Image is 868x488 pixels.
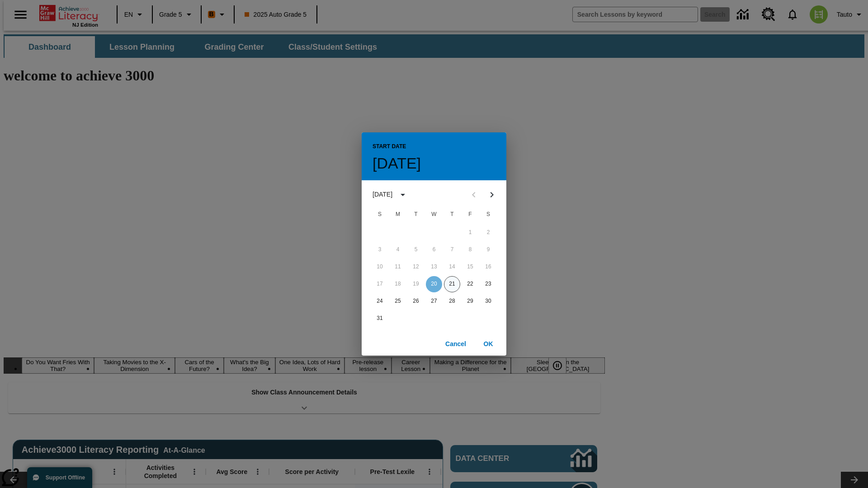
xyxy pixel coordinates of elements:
[408,293,424,310] button: 26
[373,140,406,154] span: Start Date
[372,310,388,327] button: 31
[480,276,496,292] button: 23
[372,293,388,310] button: 24
[444,276,460,292] button: 21
[441,336,470,352] button: Cancel
[480,293,496,310] button: 30
[373,190,392,199] div: [DATE]
[373,154,421,173] h4: [DATE]
[480,206,496,224] span: Saturday
[390,206,406,224] span: Monday
[390,293,406,310] button: 25
[444,293,460,310] button: 28
[462,276,478,292] button: 22
[372,206,388,224] span: Sunday
[444,206,460,224] span: Thursday
[408,206,424,224] span: Tuesday
[462,293,478,310] button: 29
[395,187,410,202] button: calendar view is open, switch to year view
[474,336,503,352] button: OK
[483,186,501,204] button: Next month
[462,206,478,224] span: Friday
[426,206,442,224] span: Wednesday
[426,293,442,310] button: 27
